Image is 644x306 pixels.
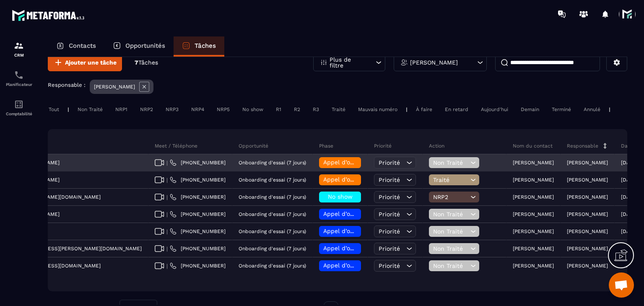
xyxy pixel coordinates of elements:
[166,194,168,200] span: |
[65,58,117,67] span: Ajouter une tâche
[513,143,553,149] p: Nom du contact
[433,245,468,252] span: Non Traité
[166,246,168,252] span: |
[44,104,63,114] div: Tout
[513,160,554,166] p: [PERSON_NAME]
[406,106,408,112] p: |
[309,104,323,114] div: R3
[567,263,608,269] p: [PERSON_NAME]
[567,160,608,166] p: [PERSON_NAME]
[328,193,353,200] span: No show
[548,104,575,114] div: Terminé
[2,34,36,64] a: formationformationCRM
[513,246,554,252] p: [PERSON_NAME]
[323,245,402,252] span: Appel d’onboarding planifié
[104,36,174,57] a: Opportunités
[155,143,197,149] p: Meet / Téléphone
[379,194,400,200] span: Priorité
[170,194,226,200] a: [PHONE_NUMBER]
[567,143,598,149] p: Responsable
[2,93,36,122] a: accountantaccountantComptabilité
[374,143,392,149] p: Priorité
[323,228,402,234] span: Appel d’onboarding planifié
[513,177,554,183] p: [PERSON_NAME]
[272,104,286,114] div: R1
[379,262,400,269] span: Priorité
[517,104,543,114] div: Demain
[379,245,400,252] span: Priorité
[433,228,468,235] span: Non Traité
[323,262,402,269] span: Appel d’onboarding planifié
[239,177,306,183] p: Onboarding d'essai (7 jours)
[513,228,554,234] p: [PERSON_NAME]
[2,82,36,87] p: Planificateur
[379,159,400,166] span: Priorité
[239,263,306,269] p: Onboarding d'essai (7 jours)
[579,104,605,114] div: Annulé
[174,36,224,57] a: Tâches
[170,176,226,183] a: [PHONE_NUMBER]
[379,176,400,183] span: Priorité
[135,59,158,67] p: 7
[170,211,226,218] a: [PHONE_NUMBER]
[166,263,168,269] span: |
[170,262,226,269] a: [PHONE_NUMBER]
[433,176,468,183] span: Traité
[73,104,107,114] div: Non Traité
[2,64,36,93] a: schedulerschedulerPlanificateur
[441,104,473,114] div: En retard
[161,104,183,114] div: NRP3
[12,8,87,23] img: logo
[2,112,36,116] p: Comptabilité
[239,228,306,234] p: Onboarding d'essai (7 jours)
[513,211,554,217] p: [PERSON_NAME]
[138,59,158,66] span: Tâches
[567,177,608,183] p: [PERSON_NAME]
[166,211,168,218] span: |
[239,143,268,149] p: Opportunité
[111,104,132,114] div: NRP1
[239,194,306,200] p: Onboarding d'essai (7 jours)
[48,54,122,71] button: Ajouter une tâche
[477,104,512,114] div: Aujourd'hui
[327,104,350,114] div: Traité
[239,211,306,217] p: Onboarding d'essai (7 jours)
[354,104,402,114] div: Mauvais numéro
[213,104,234,114] div: NRP5
[433,262,468,269] span: Non Traité
[513,263,554,269] p: [PERSON_NAME]
[379,211,400,218] span: Priorité
[166,177,168,183] span: |
[48,36,104,57] a: Contacts
[330,57,366,68] p: Plus de filtre
[170,159,226,166] a: [PHONE_NUMBER]
[567,246,608,252] p: [PERSON_NAME]
[290,104,304,114] div: R2
[239,246,306,252] p: Onboarding d'essai (7 jours)
[567,194,608,200] p: [PERSON_NAME]
[239,160,306,166] p: Onboarding d'essai (7 jours)
[433,194,468,200] span: NRP2
[567,211,608,217] p: [PERSON_NAME]
[166,228,168,235] span: |
[136,104,157,114] div: NRP2
[68,106,69,112] p: |
[170,245,226,252] a: [PHONE_NUMBER]
[2,53,36,57] p: CRM
[14,70,24,80] img: scheduler
[379,228,400,235] span: Priorité
[433,211,468,218] span: Non Traité
[323,159,407,166] span: Appel d’onboarding terminée
[412,104,436,114] div: À faire
[429,143,444,149] p: Action
[410,60,458,65] p: [PERSON_NAME]
[609,272,634,298] div: Ouvrir le chat
[323,176,407,183] span: Appel d’onboarding terminée
[433,159,468,166] span: Non Traité
[238,104,267,114] div: No show
[166,160,168,166] span: |
[195,42,216,49] p: Tâches
[513,194,554,200] p: [PERSON_NAME]
[170,228,226,235] a: [PHONE_NUMBER]
[323,210,402,217] span: Appel d’onboarding planifié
